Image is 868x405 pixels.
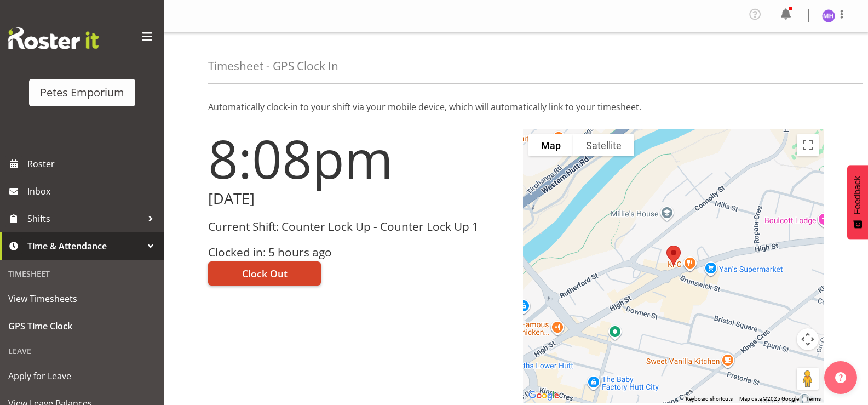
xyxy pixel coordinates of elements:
[40,84,124,101] div: Petes Emporium
[27,210,142,227] span: Shifts
[242,266,288,281] span: Clock Out
[8,27,99,49] img: Rosterit website logo
[8,318,156,334] span: GPS Time Clock
[208,60,338,72] h4: Timesheet - GPS Clock In
[526,389,562,403] img: Google
[3,312,162,340] a: GPS Time Clock
[208,190,510,207] h2: [DATE]
[847,165,868,239] button: Feedback - Show survey
[739,396,799,402] span: Map data ©2025 Google
[3,263,162,285] div: Timesheet
[822,9,835,22] img: mackenzie-halford4471.jpg
[8,368,156,384] span: Apply for Leave
[806,396,821,402] a: Terms (opens in new tab)
[3,340,162,362] div: Leave
[208,129,510,188] h1: 8:08pm
[3,362,162,390] a: Apply for Leave
[208,220,510,233] h3: Current Shift: Counter Lock Up - Counter Lock Up 1
[27,156,159,172] span: Roster
[27,238,142,254] span: Time & Attendance
[8,290,156,307] span: View Timesheets
[528,134,573,156] button: Show street map
[208,261,321,286] button: Clock Out
[526,389,562,403] a: Open this area in Google Maps (opens a new window)
[797,134,819,156] button: Toggle fullscreen view
[208,100,824,113] p: Automatically clock-in to your shift via your mobile device, which will automatically link to you...
[797,328,819,350] button: Map camera controls
[27,183,159,199] span: Inbox
[208,246,510,259] h3: Clocked in: 5 hours ago
[3,285,162,312] a: View Timesheets
[686,395,733,403] button: Keyboard shortcuts
[573,134,634,156] button: Show satellite imagery
[797,368,819,390] button: Drag Pegman onto the map to open Street View
[853,176,863,214] span: Feedback
[835,372,846,383] img: help-xxl-2.png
